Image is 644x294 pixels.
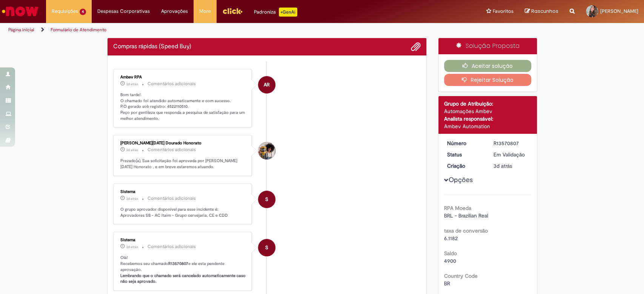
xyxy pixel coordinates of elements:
[525,8,558,15] a: Rascunhos
[258,239,275,256] div: System
[444,212,488,219] span: BRL - Brazilian Real
[120,255,246,285] p: Olá! Recebemos seu chamado e ele esta pendente aprovação.
[254,8,297,17] div: Padroniza
[444,122,531,130] div: Ambev Automation
[113,43,191,50] h2: Compras rápidas (Speed Buy) Histórico de tíquete
[120,141,246,145] div: [PERSON_NAME][DATE] Dourado Honorato
[52,8,78,15] span: Requisições
[80,9,86,15] span: 4
[411,42,421,52] button: Adicionar anexos
[161,8,188,15] span: Aprovações
[120,207,246,218] p: O grupo aprovador disponível para esse incidente é: Aprovadores SB - AC Itaim - Grupo cervejaria,...
[444,100,531,107] div: Grupo de Atribuição:
[6,23,424,37] ul: Trilhas de página
[444,115,531,122] div: Analista responsável:
[444,227,488,234] b: taxa de conversão
[148,243,196,250] small: Comentários adicionais
[120,238,246,242] div: Sistema
[493,162,529,170] div: 26/09/2025 14:21:16
[258,76,275,93] div: Ambev RPA
[126,245,138,249] time: 26/09/2025 14:21:28
[148,147,196,153] small: Comentários adicionais
[444,235,458,242] span: 6.1182
[444,205,471,211] b: RPA Moeda
[444,273,478,279] b: Country Code
[531,8,558,15] span: Rascunhos
[438,38,537,54] div: Solução Proposta
[258,191,275,208] div: System
[8,27,34,33] a: Página inicial
[493,162,512,169] time: 26/09/2025 14:21:16
[493,162,512,169] span: 3d atrás
[222,5,243,17] img: click_logo_yellow_360x200.png
[97,8,150,15] span: Despesas Corporativas
[126,196,138,201] time: 26/09/2025 14:21:31
[199,8,211,15] span: More
[1,4,40,19] img: ServiceNow
[126,82,138,86] time: 26/09/2025 16:47:25
[258,142,275,159] div: Vera Lucia Dourado Honorato
[265,239,268,257] span: S
[120,75,246,80] div: Ambev RPA
[444,250,457,257] b: Saldo
[148,195,196,202] small: Comentários adicionais
[120,273,247,285] b: Lembrando que o chamado será cancelado automaticamente caso não seja aprovado.
[168,261,188,266] b: R13570807
[493,151,529,158] div: Em Validação
[444,280,450,287] span: BR
[444,257,456,264] span: 4900
[120,92,246,122] p: Bom tarde! O chamado foi atendido automaticamente e com sucesso. P.O gerado sob registro: 4522110...
[120,190,246,194] div: Sistema
[444,107,531,115] div: Automações Ambev
[126,245,138,249] span: 3d atrás
[51,27,106,33] a: Formulário de Atendimento
[444,60,531,72] button: Aceitar solução
[148,81,196,87] small: Comentários adicionais
[126,82,138,86] span: 3d atrás
[444,74,531,86] button: Rejeitar Solução
[441,162,488,170] dt: Criação
[126,148,138,152] time: 26/09/2025 16:20:52
[265,190,268,208] span: S
[600,8,638,14] span: [PERSON_NAME]
[264,76,270,94] span: AR
[126,148,138,152] span: 3d atrás
[126,196,138,201] span: 3d atrás
[493,8,513,15] span: Favoritos
[441,139,488,147] dt: Número
[441,151,488,158] dt: Status
[279,8,297,17] p: +GenAi
[493,139,529,147] div: R13570807
[120,158,246,170] p: Prezado(a), Sua solicitação foi aprovada por [PERSON_NAME][DATE] Honorato , e em breve estaremos ...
